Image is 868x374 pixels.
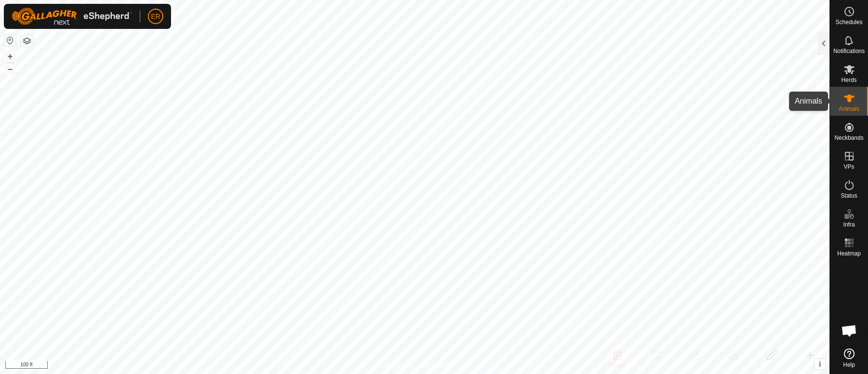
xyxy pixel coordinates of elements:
a: Contact Us [424,361,453,370]
span: Schedules [835,19,862,25]
span: i [819,360,821,368]
span: Help [843,362,855,368]
span: Neckbands [834,135,863,141]
span: Notifications [833,48,865,54]
span: Status [841,193,857,199]
span: Infra [843,222,855,227]
button: Map Layers [21,35,33,47]
span: ER [151,12,160,22]
button: i [815,359,825,370]
img: Gallagher Logo [12,8,132,25]
button: – [4,63,16,75]
span: Heatmap [837,251,861,256]
span: Herds [841,77,856,83]
a: Help [830,345,868,372]
span: Animals [839,106,859,112]
button: + [4,51,16,62]
a: Privacy Policy [377,361,413,370]
button: Reset Map [4,35,16,46]
a: Open chat [835,316,864,345]
span: VPs [843,164,854,170]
